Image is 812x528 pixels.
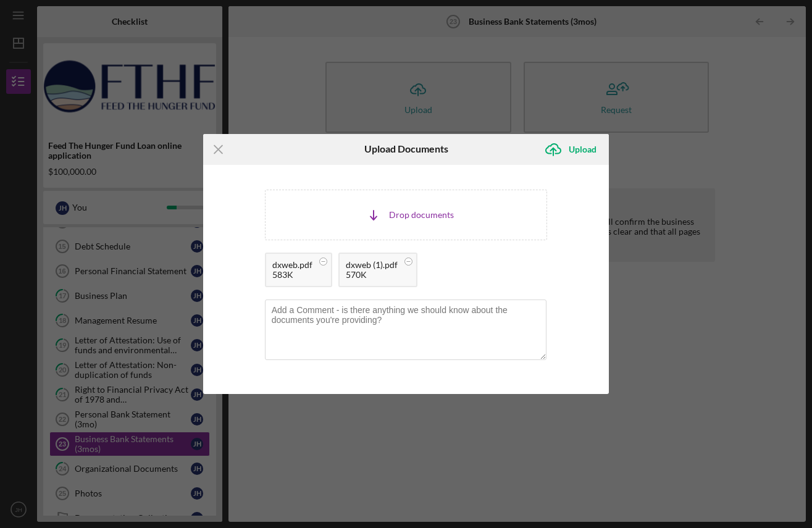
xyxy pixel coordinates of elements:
div: 570K [346,270,398,280]
div: 583K [272,270,312,280]
button: Upload [538,137,609,162]
h6: Upload Documents [364,143,448,154]
div: dxweb.pdf [272,260,312,270]
div: Upload [569,137,596,162]
div: dxweb (1).pdf [346,260,398,270]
